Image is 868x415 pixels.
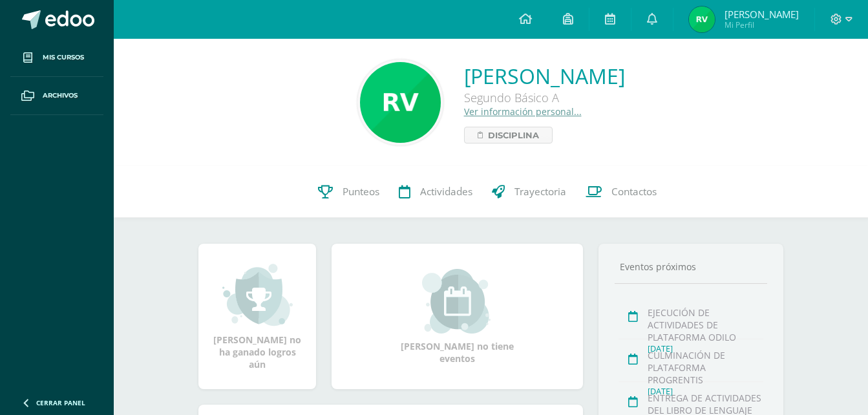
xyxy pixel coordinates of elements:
[648,349,763,386] div: CULMINACIÓN DE PLATAFORMA PROGRENTIS
[343,185,379,198] span: Punteos
[10,39,103,77] a: Mis cursos
[514,185,566,198] span: Trayectoria
[222,262,293,327] img: achievement_small.png
[211,262,303,370] div: [PERSON_NAME] no ha ganado logros aún
[464,62,625,90] a: [PERSON_NAME]
[389,166,482,218] a: Actividades
[308,166,389,218] a: Punteos
[488,127,539,143] span: Disciplina
[464,105,582,118] a: Ver información personal...
[576,166,666,218] a: Contactos
[10,77,103,115] a: Archivos
[611,185,657,198] span: Contactos
[36,398,85,407] span: Cerrar panel
[43,52,84,63] span: Mis cursos
[360,62,441,143] img: 36b80f281cfaa6c7653db71d0f4db3e2.png
[464,90,625,105] div: Segundo Básico A
[420,185,472,198] span: Actividades
[689,6,715,32] img: e33c343d1d2d02a322aa9c718978495f.png
[43,90,78,101] span: Archivos
[648,306,763,343] div: EJECUCIÓN DE ACTIVIDADES DE PLATAFORMA ODILO
[615,261,767,273] div: Eventos próximos
[725,19,799,30] span: Mi Perfil
[725,8,799,21] span: [PERSON_NAME]
[464,127,553,144] a: Disciplina
[393,269,522,365] div: [PERSON_NAME] no tiene eventos
[482,166,576,218] a: Trayectoria
[422,269,492,334] img: event_small.png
